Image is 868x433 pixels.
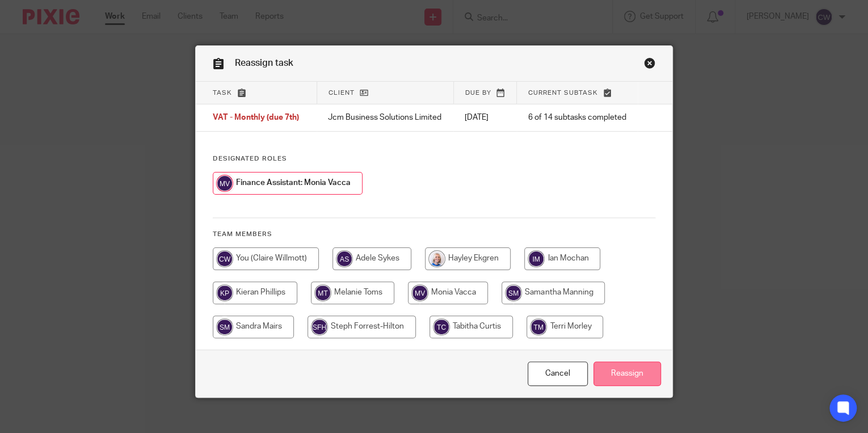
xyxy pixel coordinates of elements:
span: Reassign task [235,58,293,68]
span: Due by [465,90,491,96]
h4: Designated Roles [213,154,655,163]
h4: Team members [213,230,655,239]
td: 6 of 14 subtasks completed [517,104,638,132]
span: VAT - Monthly (due 7th) [213,114,299,122]
span: Current subtask [528,90,598,96]
input: Reassign [593,361,661,386]
a: Close this dialog window [528,361,588,386]
span: Task [213,90,232,96]
span: Client [328,90,355,96]
a: Close this dialog window [644,57,655,73]
p: [DATE] [465,112,505,123]
p: Jcm Business Solutions Limited [328,112,442,123]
